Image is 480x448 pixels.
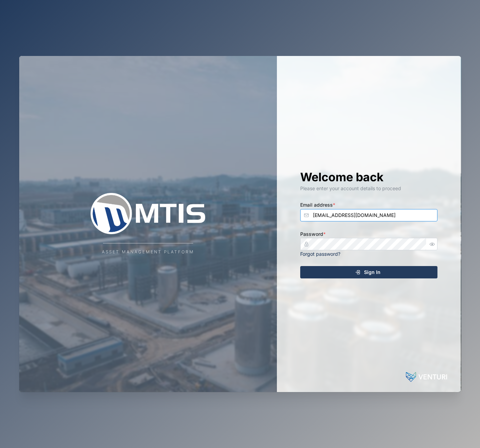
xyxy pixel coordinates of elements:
span: Sign In [364,266,381,278]
img: Powered by: Venturi [406,370,447,384]
div: Asset Management Platform [102,249,194,255]
a: Forgot password? [300,251,340,257]
img: Company Logo [79,193,216,234]
button: Sign In [300,266,437,278]
div: Please enter your account details to proceed [300,185,437,192]
h1: Welcome back [300,170,437,185]
label: Password [300,230,326,238]
label: Email address [300,201,335,209]
input: Enter your email [300,209,437,221]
